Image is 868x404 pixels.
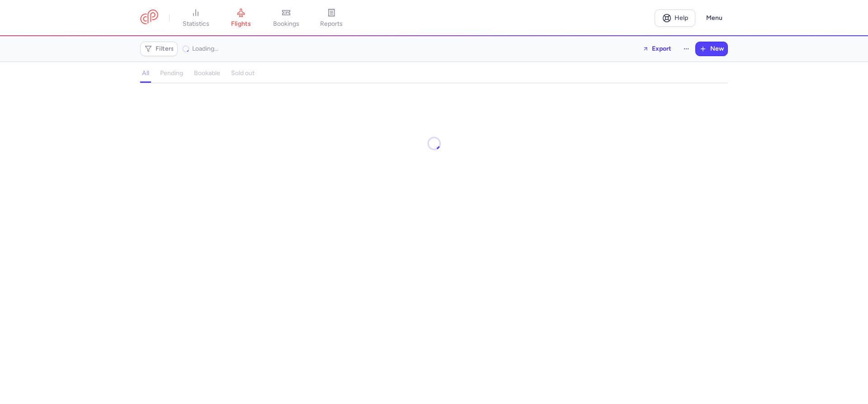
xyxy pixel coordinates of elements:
a: Help [655,10,695,27]
a: statistics [173,8,218,28]
span: flights [231,20,251,28]
span: Loading... [192,45,218,52]
button: Export [637,42,677,56]
span: reports [320,20,343,28]
a: CitizenPlane red outlined logo [140,10,158,26]
span: bookings [273,20,299,28]
button: Filters [141,42,177,56]
span: statistics [183,20,209,28]
span: Export [652,45,671,52]
span: Filters [156,45,174,52]
span: New [710,45,724,52]
a: bookings [264,8,309,28]
span: Help [675,14,688,21]
button: New [696,42,727,56]
button: Menu [701,10,728,27]
a: flights [218,8,264,28]
a: reports [309,8,354,28]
